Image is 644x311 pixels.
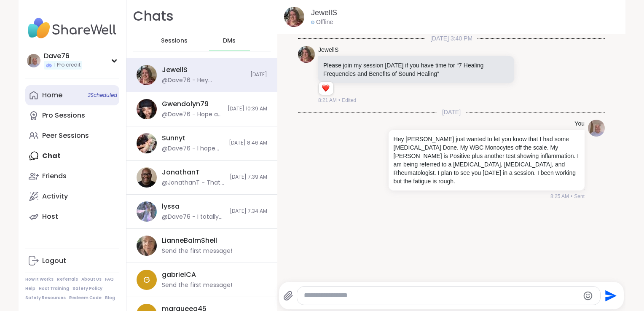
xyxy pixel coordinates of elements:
span: [DATE] [437,108,466,116]
h1: Chats [133,7,174,26]
div: JewellS [162,65,188,75]
p: Please join my session [DATE] if you have time for “7 Healing Frequencies and Benefits of Sound H... [323,61,509,78]
a: Home3Scheduled [25,85,119,105]
div: lyssa [162,202,180,211]
a: Safety Resources [25,295,66,301]
img: https://sharewell-space-live.sfo3.digitaloceanspaces.com/user-generated/1ad4613c-e493-458a-8287-3... [137,236,157,256]
div: JonathanT [162,168,200,177]
p: Hey [PERSON_NAME] just wanted to let you know that I had some [MEDICAL_DATA] Done. My WBC Monocyt... [394,135,580,185]
div: Peer Sessions [42,131,89,140]
img: https://sharewell-space-live.sfo3.digitaloceanspaces.com/user-generated/7c5e48d9-1979-4754-8140-3... [137,99,157,119]
a: Redeem Code [69,295,102,301]
span: [DATE] 7:39 AM [230,174,267,181]
button: Emoji picker [583,291,593,301]
a: About Us [81,276,102,282]
a: FAQ [105,276,114,282]
img: https://sharewell-space-live.sfo3.digitaloceanspaces.com/user-generated/9859c229-e659-410d-bee8-9... [588,120,605,137]
span: g [143,273,150,286]
a: Peer Sessions [25,126,119,146]
div: LianneBalmShell [162,236,217,245]
button: Send [601,286,620,305]
div: Home [42,91,62,100]
img: https://sharewell-space-live.sfo3.digitaloceanspaces.com/user-generated/6e62bebd-68f9-442b-8ecb-e... [298,46,315,63]
div: Send the first message! [162,281,232,290]
div: Pro Sessions [42,111,85,120]
a: How It Works [25,276,54,282]
span: Sessions [161,37,188,45]
a: Help [25,286,35,292]
span: • [571,193,572,200]
div: Offline [311,18,333,27]
span: 8:25 AM [550,193,569,200]
div: Reaction list [319,82,333,95]
span: Sent [574,193,585,200]
div: Host [42,212,58,221]
span: 8:21 AM [318,97,337,104]
img: ShareWell Nav Logo [25,13,119,43]
div: gabrielCA [162,270,196,279]
span: 3 Scheduled [88,92,117,99]
div: @Dave76 - Hope all is well with you friend. Sending Good Vibes your way! [162,110,223,119]
span: [DATE] 3:40 PM [425,34,478,43]
div: @Dave76 - I hope you doing well friend. Thanks! [162,145,224,153]
a: JewellS [318,46,338,54]
span: [DATE] 8:46 AM [229,139,267,147]
div: @Dave76 - Hey [PERSON_NAME] just wanted to let you know that I had some [MEDICAL_DATA] Done. My W... [162,76,245,85]
img: https://sharewell-space-live.sfo3.digitaloceanspaces.com/user-generated/6e62bebd-68f9-442b-8ecb-e... [284,7,304,27]
div: Sunnyt [162,134,185,143]
a: Friends [25,166,119,186]
a: Blog [105,295,115,301]
div: Logout [42,256,66,265]
img: https://sharewell-space-live.sfo3.digitaloceanspaces.com/user-generated/6e62bebd-68f9-442b-8ecb-e... [137,65,157,85]
img: https://sharewell-space-live.sfo3.digitaloceanspaces.com/user-generated/0e2c5150-e31e-4b6a-957d-4... [137,167,157,188]
span: DMs [223,37,236,45]
a: Host Training [39,286,69,292]
span: [DATE] [250,71,267,78]
h4: You [574,120,585,128]
button: Reactions: love [321,85,330,92]
img: https://sharewell-space-live.sfo3.digitaloceanspaces.com/user-generated/666f9ab0-b952-44c3-ad34-f... [137,201,157,222]
a: Activity [25,186,119,206]
span: • [338,97,340,104]
div: Activity [42,192,68,201]
span: [DATE] 7:34 AM [230,208,267,215]
a: Referrals [57,276,78,282]
textarea: Type your message [304,291,579,300]
span: Edited [342,97,356,104]
a: Pro Sessions [25,105,119,126]
div: Friends [42,172,67,181]
img: Dave76 [27,54,40,67]
div: Dave76 [44,51,82,61]
a: JewellS [311,8,337,18]
span: 1 Pro credit [54,62,80,69]
a: Safety Policy [72,286,102,292]
div: Send the first message! [162,247,232,255]
div: Gwendolyn79 [162,99,209,109]
img: https://sharewell-space-live.sfo3.digitaloceanspaces.com/user-generated/81ace702-265a-4776-a74a-6... [137,133,157,153]
a: Logout [25,251,119,271]
span: [DATE] 10:39 AM [228,105,267,113]
div: @JonathanT - That sounds great, [PERSON_NAME]! Advocacy work is so important, and I admire the wa... [162,179,225,187]
a: Host [25,206,119,227]
div: @Dave76 - I totally understand [162,213,225,221]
